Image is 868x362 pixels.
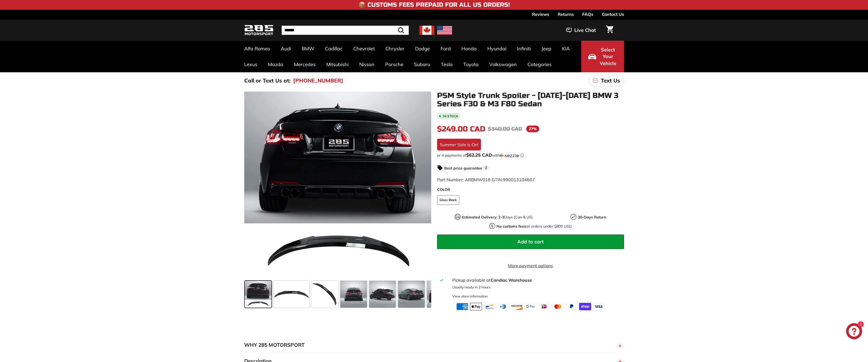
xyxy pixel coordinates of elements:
[496,224,526,229] strong: No customs fees
[263,56,289,72] a: Mazda
[578,215,606,220] strong: 30-Days Return
[581,41,624,72] button: Select Your Vehicle
[511,303,523,310] img: discover
[452,294,488,299] div: View store information
[482,41,512,56] a: Hyundai
[496,224,572,229] p: on orders under $800 USD
[462,215,504,220] strong: Estimated Delivery: 2-3
[437,177,535,182] span: Part Number: ARBMW018 GTIN:
[844,323,864,341] inbox-online-store-chat: Shopify online store chat
[574,27,596,34] span: Live Chat
[532,10,549,19] a: Reviews
[354,56,380,72] a: Nissan
[321,56,354,72] a: Mitsubishi
[296,41,320,56] a: BMW
[558,10,574,19] a: Returns
[557,41,575,56] a: KIA
[437,235,624,249] button: Add to cart
[497,303,509,310] img: diners_club
[593,303,605,310] img: visa
[437,187,624,193] label: COLOR
[435,56,458,72] a: Tesla
[244,24,274,37] img: Logo_285_Motorsport_areodynamics_components
[601,77,620,85] p: Text Us
[444,166,482,171] strong: Best price guarantee
[348,41,380,56] a: Chevrolet
[380,41,410,56] a: Chrysler
[358,2,510,8] h4: 📦 Customs Fees Prepaid for All US Orders!
[603,21,617,39] a: Cart
[437,125,485,134] span: $249.00 CAD
[456,41,482,56] a: Honda
[484,165,489,170] span: i
[602,10,624,19] a: Contact Us
[293,77,343,85] a: [PHONE_NUMBER]
[559,24,603,37] button: Live Chat
[512,41,536,56] a: Infiniti
[289,56,321,72] a: Mercedes
[525,303,537,310] img: google_pay
[488,126,522,132] span: $340.00 CAD
[452,277,621,283] div: Pickup available at
[462,214,533,220] p: Days (Can & US)
[589,75,624,86] a: Text Us
[437,92,624,108] h1: PSM Style Trunk Spoiler - [DATE]-[DATE] BMW 3 Series F30 & M3 F80 Sedan
[435,41,456,56] a: Ford
[517,239,544,245] span: Add to cart
[276,41,296,56] a: Audi
[380,56,409,72] a: Porsche
[437,153,624,158] div: or 4 payments of$62.25 CADwithSezzle Click to learn more about Sezzle
[538,303,550,310] img: ideal
[491,277,532,283] strong: Candiac Warehouse
[452,285,621,290] p: Usually ready in 2 hours
[599,46,617,67] span: Select Your Vehicle
[244,77,290,85] p: Call or Text Us at:
[239,41,276,56] a: Alfa Romeo
[484,303,496,310] img: bancontact
[282,26,409,35] input: Search
[503,177,535,182] span: 990013104607
[466,152,492,158] span: $62.25 CAD
[579,303,591,310] img: shopify_pay
[244,337,624,353] button: WHY 285 MOTORSPORT
[565,303,578,310] img: paypal
[522,56,557,72] a: Categories
[456,303,468,310] img: american_express
[443,115,458,118] b: In stock
[552,303,564,310] img: master
[484,56,522,72] a: Volkswagen
[320,41,348,56] a: Cadillac
[458,56,484,72] a: Toyota
[470,303,482,310] img: apple_pay
[409,56,435,72] a: Subaru
[582,10,593,19] a: FAQs
[437,262,624,269] a: More payment options
[239,56,263,72] a: Lexus
[410,41,435,56] a: Dodge
[526,126,539,132] span: 27%
[437,153,624,158] div: or 4 payments of with
[500,153,519,158] img: Sezzle
[536,41,557,56] a: Jeep
[437,139,481,150] div: Summer Sale is On!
